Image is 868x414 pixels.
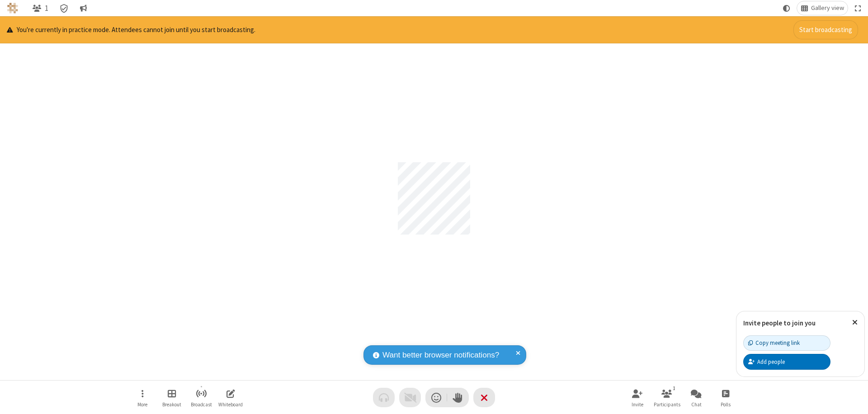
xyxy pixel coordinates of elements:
[188,385,215,410] button: Start broadcast
[624,385,651,410] button: Invite participants (⌘+Shift+I)
[845,311,864,334] button: Close popover
[217,385,244,410] button: Open shared whiteboard
[158,385,185,410] button: Manage Breakout Rooms
[45,4,48,13] span: 1
[7,3,18,14] img: QA Selenium DO NOT DELETE OR CHANGE
[137,402,147,407] span: More
[399,388,421,407] button: Video
[797,1,848,15] button: Change layout
[851,1,865,15] button: Fullscreen
[382,349,499,361] span: Want better browser notifications?
[712,385,739,410] button: Open poll
[653,385,680,410] button: Open participant list
[7,25,255,35] p: You're currently in practice mode. Attendees cannot join until you start broadcasting.
[748,339,800,347] div: Copy meeting link
[76,1,90,15] button: Conversation
[670,384,678,392] div: 1
[373,388,395,407] button: Audio problem - check your Internet connection or call by phone
[425,388,447,407] button: Send a reaction
[721,402,731,407] span: Polls
[654,402,680,407] span: Participants
[683,385,710,410] button: Open chat
[793,20,858,39] button: Start broadcasting
[28,1,52,15] button: Open participant list
[632,402,643,407] span: Invite
[218,402,243,407] span: Whiteboard
[191,402,212,407] span: Broadcast
[743,335,830,351] button: Copy meeting link
[162,402,181,407] span: Breakout
[691,402,702,407] span: Chat
[779,1,794,15] button: Using system theme
[56,1,73,15] div: Meeting details Encryption enabled
[811,5,844,12] span: Gallery view
[447,388,469,407] button: Raise hand
[129,385,156,410] button: Open menu
[743,354,830,369] button: Add people
[473,388,495,407] button: End or leave meeting
[743,319,816,327] label: Invite people to join you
